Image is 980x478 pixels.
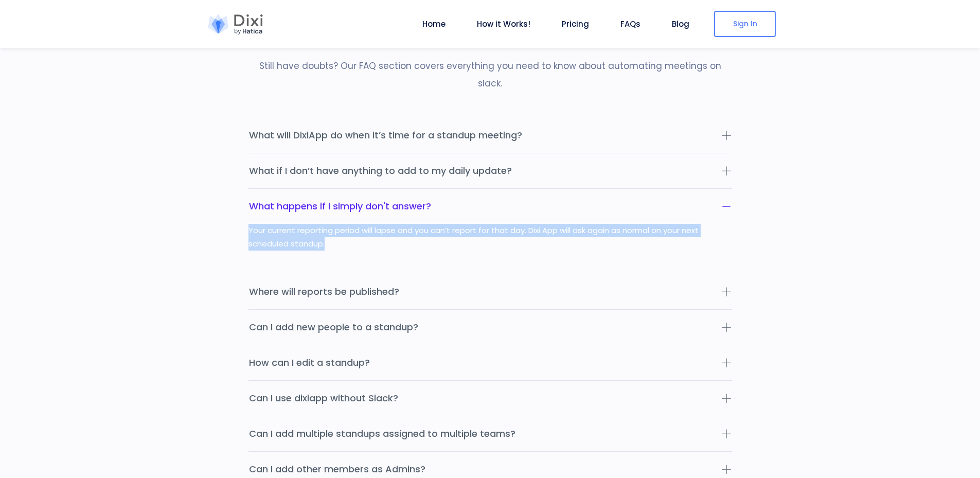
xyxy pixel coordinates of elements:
button: What if I don’t have anything to add to my daily update? [248,153,732,188]
div: Your current reporting period will lapse and you can’t report for that day. Dixi App will ask aga... [248,224,732,274]
button: What will DixiApp do when it’s time for a standup meeting? [248,118,732,153]
button: Can I use dixiapp without Slack? [248,381,732,416]
button: Can I add multiple standups assigned to multiple teams? [248,416,732,451]
a: Pricing [558,18,593,30]
button: Can I add new people to a standup? [248,310,732,345]
button: How can I edit a standup? [248,345,732,380]
a: Sign In [714,11,776,37]
p: Still have doubts? Our FAQ section covers everything you need to know about automating meetings o... [248,57,732,92]
a: FAQs [616,18,645,30]
a: Home [418,18,450,30]
button: Where will reports be published? [248,274,732,309]
a: How it Works! [473,18,534,30]
a: Blog [668,18,693,30]
button: What happens if I simply don't answer? [248,189,732,224]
